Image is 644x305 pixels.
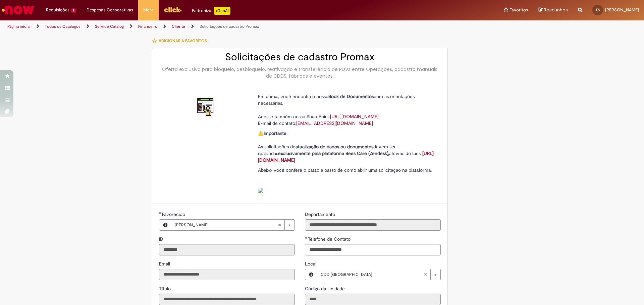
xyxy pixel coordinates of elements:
[274,220,284,230] abbr: Limpar campo Favorecido
[305,211,336,217] span: Somente leitura - Departamento
[305,294,441,305] input: Código da Unidade
[214,7,230,15] p: +GenAi
[321,269,424,280] span: CDD [GEOGRAPHIC_DATA]
[1,3,35,17] img: ServiceNow
[308,236,352,242] span: Telefone de Contato
[305,211,336,218] label: Somente leitura - Departamento
[305,236,308,239] span: Obrigatório Preenchido
[143,7,154,13] span: More
[538,7,568,13] a: Rascunhos
[162,211,186,217] span: Necessários - Favorecido
[159,269,295,280] input: Email
[420,269,430,280] abbr: Limpar campo Local
[7,24,31,29] a: Página inicial
[159,244,295,255] input: ID
[138,24,157,29] a: Financeiro
[159,66,441,79] div: Oferta exclusiva para bloqueio, desbloqueio, reativação e transferência de PDVs entre Operações, ...
[258,93,436,127] p: Em anexo, você encontra o nosso com as orientações necessárias. Acesse também nosso SharePoint: E...
[305,219,441,231] input: Departamento
[45,24,80,29] a: Todos os Catálogos
[159,220,171,230] button: Favorecido, Visualizar este registro Takasi Augusto De Souza
[159,260,171,267] label: Somente leitura - Email
[159,236,165,242] span: Somente leitura - ID
[317,269,440,280] a: CDD [GEOGRAPHIC_DATA]Limpar campo Local
[5,20,424,33] ul: Trilhas de página
[305,244,441,255] input: Telefone de Contato
[258,188,263,193] img: sys_attachment.do
[159,261,171,267] span: Somente leitura - Email
[605,7,639,13] span: [PERSON_NAME]
[95,24,124,29] a: Service Catalog
[596,8,600,12] span: TS
[71,8,76,13] span: 2
[159,38,207,44] span: Adicionar a Favoritos
[278,150,389,156] strong: exclusivamente pela plataforma Bees Care (Zendesk),
[296,144,373,150] strong: atualização de dados ou documentos
[159,236,165,242] label: Somente leitura - ID
[159,285,172,292] label: Somente leitura - Título
[296,120,373,126] a: [EMAIL_ADDRESS][DOMAIN_NAME]
[164,5,182,15] img: click_logo_yellow_360x200.png
[258,150,434,163] a: [URL][DOMAIN_NAME]
[200,24,259,29] a: Solicitações de cadastro Promax
[171,220,294,230] a: [PERSON_NAME]Limpar campo Favorecido
[305,285,346,292] label: Somente leitura - Código da Unidade
[330,113,379,120] a: [URL][DOMAIN_NAME]
[175,220,278,230] span: [PERSON_NAME]
[258,130,436,163] p: ⚠️ As solicitações de devem ser realizadas atraves do Link
[258,167,436,194] p: Abaixo, você confere o passo a passo de como abrir uma solicitação na plataforma.
[159,286,172,292] span: Somente leitura - Título
[172,24,185,29] a: Cliente
[328,93,374,99] strong: Book de Documentos
[305,261,318,267] span: Local
[192,7,230,15] div: Padroniza
[159,52,441,63] h2: Solicitações de cadastro Promax
[264,130,287,136] strong: Importante:
[544,7,568,13] span: Rascunhos
[46,7,69,13] span: Requisições
[305,286,346,292] span: Somente leitura - Código da Unidade
[159,212,162,214] span: Obrigatório Preenchido
[87,7,133,13] span: Despesas Corporativas
[195,96,217,118] img: Solicitações de cadastro Promax
[152,34,211,48] button: Adicionar a Favoritos
[509,7,528,13] span: Favoritos
[159,294,295,305] input: Título
[305,269,317,280] button: Local, Visualizar este registro CDD Petrópolis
